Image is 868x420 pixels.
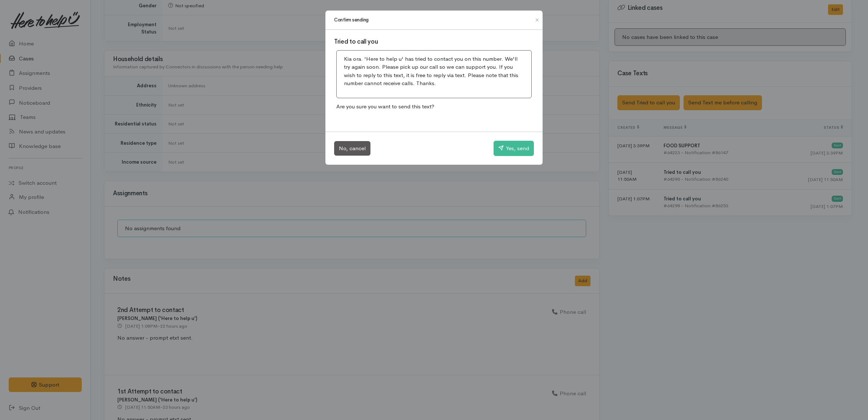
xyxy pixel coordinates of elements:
button: Yes, send [494,141,534,156]
p: Kia ora. 'Here to help u' has tried to contact you on this number. We'll try again soon. Please p... [344,55,524,88]
h3: Tried to call you [334,39,534,45]
p: Are you sure you want to send this text? [334,100,534,113]
button: No, cancel [334,141,370,156]
h1: Confirm sending [334,16,369,24]
button: Close [531,16,543,24]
